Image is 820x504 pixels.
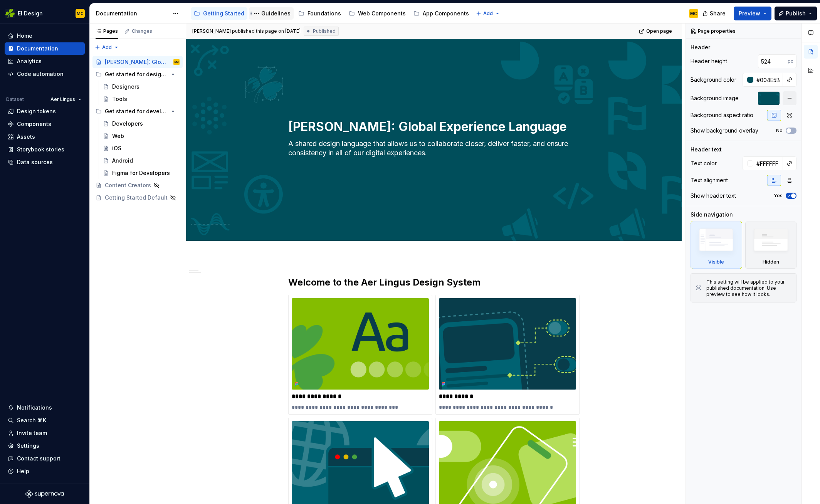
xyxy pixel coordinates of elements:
div: Page tree [191,6,472,21]
button: Notifications [5,402,85,414]
div: Pages [96,28,118,34]
a: Guidelines [249,7,294,20]
div: Side navigation [691,211,733,218]
a: Foundations [295,7,344,20]
h2: Welcome to the Aer Lingus Design System [288,276,580,289]
a: Settings [5,440,85,452]
span: Published [313,28,336,34]
a: Content Creators [92,179,183,192]
div: Get started for designers [105,71,168,78]
div: MC [175,58,179,66]
div: [PERSON_NAME]: Global Experience Language [105,58,168,66]
div: Background color [691,76,736,84]
p: px [788,58,793,64]
div: Header height [691,57,727,65]
div: Documentation [96,10,169,17]
a: Web [100,130,183,142]
a: Components [5,118,85,130]
span: Open page [646,28,672,34]
a: Developers [100,118,183,130]
a: Web Components [346,7,409,20]
span: Add [102,44,112,50]
div: Invite team [17,429,47,437]
div: Show background overlay [691,127,758,134]
div: Home [17,32,32,40]
button: EI DesignMC [2,5,88,22]
div: Design tokens [17,108,56,115]
div: MC [77,10,84,17]
div: Figma for Developers [112,169,170,177]
div: Guidelines [261,10,291,17]
div: Help [17,467,29,475]
button: Add [92,42,121,53]
div: published this page on [DATE] [232,28,301,34]
div: Components [17,120,51,128]
div: Get started for developers [92,105,183,118]
a: Getting Started Default [92,192,183,204]
img: 8c2ca13a-977d-42ee-bf0d-cdbf9f3ff43c.png [439,298,576,390]
a: Assets [5,131,85,143]
a: Storybook stories [5,143,85,156]
input: Auto [758,54,788,68]
div: MC [690,10,697,17]
a: Tools [100,93,183,105]
div: Documentation [17,45,58,52]
button: Add [474,8,502,19]
div: This setting will be applied to your published documentation. Use preview to see how it looks. [706,279,791,297]
div: Get started for developers [105,108,168,115]
span: Share [710,10,726,17]
button: Aer Lingus [47,94,85,105]
textarea: A shared design language that allows us to collaborate closer, deliver faster, and ensure consist... [287,138,578,168]
a: App Components [410,7,472,20]
button: Share [699,7,731,20]
a: Android [100,155,183,167]
div: Getting Started [203,10,244,17]
div: Show header text [691,192,736,200]
div: Visible [691,222,742,269]
div: iOS [112,144,121,152]
button: Publish [775,7,817,20]
div: Visible [708,259,724,265]
span: Add [483,10,493,17]
div: Web Components [358,10,406,17]
a: Documentation [5,42,85,55]
div: Text alignment [691,176,728,184]
div: Getting Started Default [105,194,168,202]
div: Developers [112,120,143,128]
div: Android [112,157,133,165]
div: Settings [17,442,39,450]
a: iOS [100,142,183,155]
button: Search ⌘K [5,414,85,427]
div: Search ⌘K [17,417,46,424]
img: dcf8f080-e315-4b25-958a-02db5632f2bf.png [292,298,429,390]
div: Hidden [745,222,797,269]
div: Notifications [17,404,52,412]
div: Analytics [17,57,42,65]
svg: Supernova Logo [25,490,64,498]
a: Invite team [5,427,85,439]
div: Designers [112,83,139,91]
div: Contact support [17,455,60,462]
div: Foundations [307,10,341,17]
span: [PERSON_NAME] [192,28,231,34]
div: Page tree [92,56,183,204]
div: Storybook stories [17,146,64,153]
div: Header [691,44,710,51]
div: Web [112,132,124,140]
label: No [776,128,783,134]
input: Auto [753,73,783,87]
div: Dataset [6,96,24,102]
div: EI Design [18,10,43,17]
div: Content Creators [105,181,151,189]
button: Contact support [5,452,85,465]
div: Get started for designers [92,68,183,81]
a: Designers [100,81,183,93]
div: Code automation [17,70,64,78]
div: App Components [423,10,469,17]
div: Data sources [17,158,53,166]
a: Home [5,30,85,42]
div: Text color [691,160,717,167]
div: Background image [691,94,739,102]
label: Yes [774,193,783,199]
